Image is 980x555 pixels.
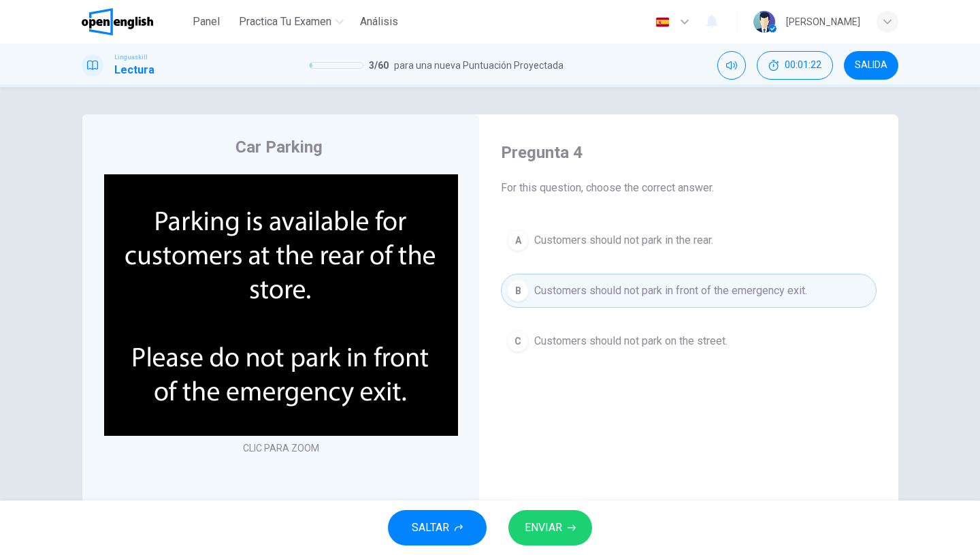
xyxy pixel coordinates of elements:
span: Linguaskill [114,52,148,62]
button: SALTAR [388,510,487,545]
span: 3 / 60 [369,57,389,74]
button: CLIC PARA ZOOM [238,439,325,458]
span: 00:01:22 [785,60,821,71]
span: Practica tu examen [239,14,331,30]
span: Customers should not park on the street. [534,333,728,349]
button: BCustomers should not park in front of the emergency exit. [501,274,877,308]
img: OpenEnglish logo [82,8,153,35]
span: Panel [193,14,220,30]
button: Practica tu examen [233,10,349,34]
span: para una nueva Puntuación Proyectada [394,57,563,74]
button: SALIDA [844,51,898,80]
div: C [507,330,529,352]
button: Panel [184,10,228,34]
img: undefined [104,174,458,436]
div: B [507,280,529,302]
span: Customers should not park in front of the emergency exit. [534,283,807,299]
div: Ocultar [757,51,833,80]
button: Análisis [355,10,404,34]
span: SALIDA [855,60,887,71]
img: es [654,17,671,27]
button: ENVIAR [508,510,592,545]
span: Análisis [360,14,398,30]
span: ENVIAR [525,518,562,537]
div: A [507,229,529,251]
h1: Lectura [114,62,154,78]
img: Profile picture [753,11,775,33]
h4: Car Parking [235,136,323,158]
div: Silenciar [717,51,746,80]
button: CCustomers should not park on the street. [501,324,877,358]
button: 00:01:22 [757,51,833,80]
h4: Pregunta 4 [501,142,877,163]
div: [PERSON_NAME] [786,14,860,30]
span: SALTAR [412,518,449,537]
span: For this question, choose the correct answer. [501,180,877,196]
span: Customers should not park in the rear. [534,232,713,249]
a: OpenEnglish logo [82,8,184,35]
button: ACustomers should not park in the rear. [501,223,877,257]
